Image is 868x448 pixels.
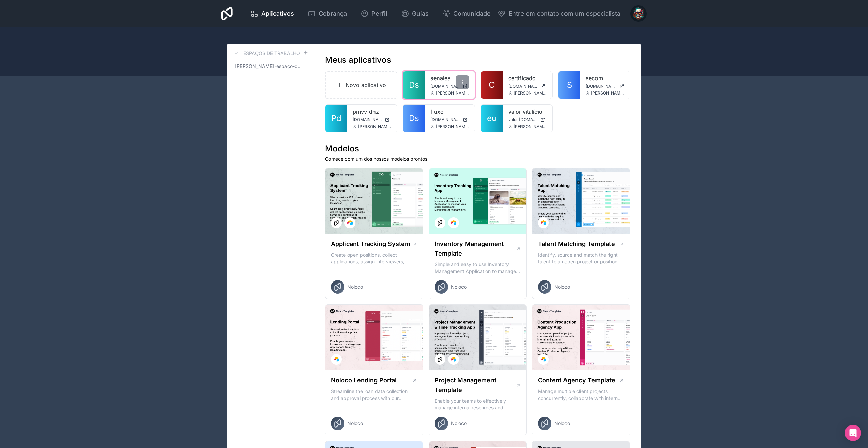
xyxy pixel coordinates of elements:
[435,239,516,258] h1: Inventory Management Template
[355,6,393,21] a: Perfil
[325,156,427,162] font: Comece com um dos nossos modelos prontos
[243,50,300,56] font: Espaços de trabalho
[489,80,495,90] font: C
[586,75,603,82] font: secom
[353,108,379,115] font: pmvv-dnz
[508,84,547,89] a: [DOMAIN_NAME]
[435,376,516,395] h1: Project Management Template
[558,71,580,99] a: S
[436,124,538,129] font: [PERSON_NAME][EMAIL_ADDRESS][DOMAIN_NAME]
[325,55,391,65] font: Meus aplicativos
[435,398,521,411] p: Enable your teams to effectively manage internal resources and execute client projects on time.
[430,84,464,89] font: [DOMAIN_NAME]
[591,90,693,96] font: [PERSON_NAME][EMAIL_ADDRESS][DOMAIN_NAME]
[538,388,624,402] p: Manage multiple client projects concurrently, collaborate with internal and external stakeholders...
[302,6,352,21] a: Cobrança
[325,144,359,154] font: Modelos
[451,284,467,290] span: Noloco
[430,84,469,89] a: [DOMAIN_NAME]
[319,10,347,17] font: Cobrança
[232,49,300,57] a: Espaços de trabalho
[435,261,521,275] p: Simple and easy to use Inventory Management Application to manage your stock, orders and Manufact...
[451,420,467,427] span: Noloco
[430,75,451,82] font: senaies
[508,117,552,122] font: valor [DOMAIN_NAME]
[409,113,419,123] font: Ds
[451,357,456,362] img: Airtable Logo
[331,113,341,123] font: Pd
[331,388,417,402] p: Streamline the loan data collection and approval process with our Lending Portal template.
[554,420,570,427] span: Noloco
[325,71,397,99] a: Novo aplicativo
[508,108,542,115] font: valor vitalício
[586,74,624,82] a: secom
[586,84,619,89] font: [DOMAIN_NAME]
[347,220,353,226] img: Airtable Logo
[331,251,417,265] p: Create open positions, collect applications, assign interviewers, centralise candidate feedback a...
[403,71,425,99] a: Ds
[538,376,615,385] h1: Content Agency Template
[508,107,547,116] a: valor vitalício
[353,117,392,122] a: [DOMAIN_NAME]
[430,74,469,82] a: senaies
[509,10,620,17] font: Entre em contato com um especialista
[508,75,536,82] font: certificado
[508,84,541,89] font: [DOMAIN_NAME]
[508,74,547,82] a: certificado
[430,108,444,115] font: fluxo
[451,220,456,226] img: Airtable Logo
[347,420,363,427] span: Noloco
[554,284,570,290] span: Noloco
[403,105,425,132] a: Ds
[334,357,339,362] img: Airtable Logo
[325,105,347,132] a: Pd
[538,239,615,249] h1: Talent Matching Template
[331,376,397,385] h1: Noloco Lending Portal
[232,60,308,72] a: [PERSON_NAME]-espaço-de-trabalho
[567,80,572,90] font: S
[412,10,429,17] font: Guias
[453,10,491,17] font: Comunidade
[396,6,434,21] a: Guias
[514,90,616,96] font: [PERSON_NAME][EMAIL_ADDRESS][DOMAIN_NAME]
[430,107,469,116] a: fluxo
[409,80,419,90] font: Ds
[845,425,861,441] div: Abra o Intercom Messenger
[586,84,624,89] a: [DOMAIN_NAME]
[235,63,321,69] font: [PERSON_NAME]-espaço-de-trabalho
[245,6,299,21] a: Aplicativos
[538,251,624,265] p: Identify, source and match the right talent to an open project or position with our Talent Matchi...
[514,124,616,129] font: [PERSON_NAME][EMAIL_ADDRESS][DOMAIN_NAME]
[353,117,386,122] font: [DOMAIN_NAME]
[430,117,464,122] font: [DOMAIN_NAME]
[498,9,620,18] button: Entre em contato com um especialista
[437,6,496,21] a: Comunidade
[481,71,503,99] a: C
[261,10,294,17] font: Aplicativos
[541,357,546,362] img: Airtable Logo
[345,82,386,88] font: Novo aplicativo
[331,239,410,249] h1: Applicant Tracking System
[430,117,469,122] a: [DOMAIN_NAME]
[358,124,460,129] font: [PERSON_NAME][EMAIL_ADDRESS][DOMAIN_NAME]
[541,220,546,226] img: Airtable Logo
[353,107,392,116] a: pmvv-dnz
[347,284,363,290] span: Noloco
[487,113,497,123] font: eu
[508,117,547,122] a: valor [DOMAIN_NAME]
[371,10,387,17] font: Perfil
[481,105,503,132] a: eu
[436,90,538,96] font: [PERSON_NAME][EMAIL_ADDRESS][DOMAIN_NAME]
